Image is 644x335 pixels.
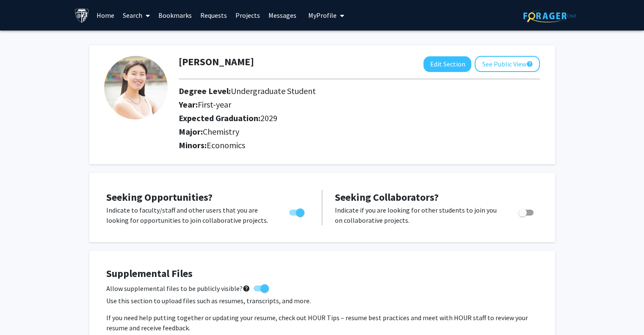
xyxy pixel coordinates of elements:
[286,205,309,218] div: Toggle
[179,140,540,150] h2: Minors:
[106,283,250,293] span: Allow supplemental files to be publicly visible?
[154,0,196,30] a: Bookmarks
[106,205,273,225] p: Indicate to faculty/staff and other users that you are looking for opportunities to join collabor...
[423,56,471,72] button: Edit Section
[515,205,538,218] div: Toggle
[104,56,168,119] img: Profile Picture
[231,0,264,30] a: Projects
[526,59,533,69] mat-icon: help
[179,56,254,68] h1: [PERSON_NAME]
[243,283,250,293] mat-icon: help
[198,99,231,110] span: First-year
[179,100,492,110] h2: Year:
[106,296,538,306] p: Use this section to upload files such as resumes, transcripts, and more.
[106,268,538,280] h4: Supplemental Files
[308,11,337,19] span: My Profile
[75,8,89,23] img: Johns Hopkins University Logo
[207,140,245,150] span: Economics
[335,205,502,225] p: Indicate if you are looking for other students to join you on collaborative projects.
[179,86,492,96] h2: Degree Level:
[523,9,576,22] img: ForagerOne Logo
[6,297,36,329] iframe: Chat
[119,0,154,30] a: Search
[92,0,119,30] a: Home
[106,191,213,204] span: Seeking Opportunities?
[264,0,301,30] a: Messages
[179,113,492,123] h2: Expected Graduation:
[475,56,540,72] button: See Public View
[179,127,540,137] h2: Major:
[203,126,239,137] span: Chemistry
[231,86,316,96] span: Undergraduate Student
[335,191,439,204] span: Seeking Collaborators?
[196,0,231,30] a: Requests
[260,113,277,123] span: 2029
[106,313,538,333] p: If you need help putting together or updating your resume, check out HOUR Tips – resume best prac...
